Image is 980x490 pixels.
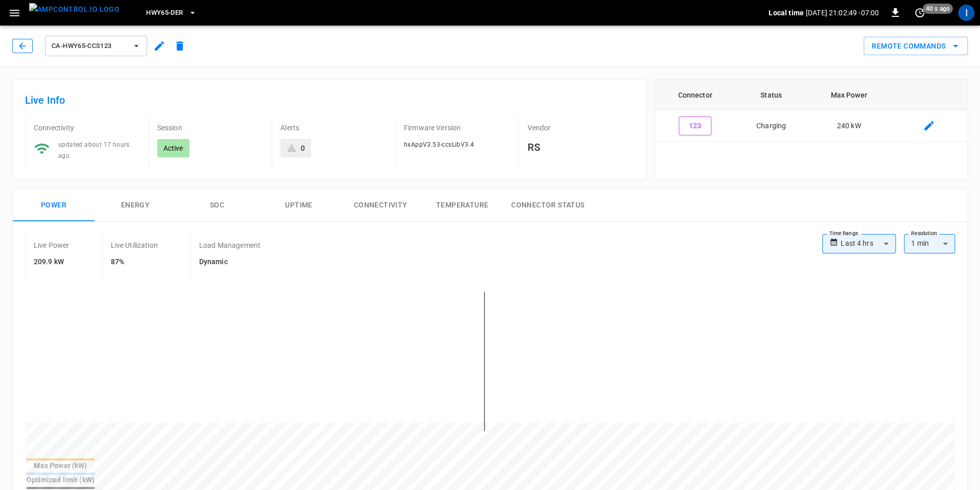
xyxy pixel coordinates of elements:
[806,8,879,18] p: [DATE] 21:02:49 -07:00
[157,123,264,133] p: Session
[199,240,260,250] p: Load Management
[199,256,260,268] h6: Dynamic
[34,240,69,250] p: Live Power
[163,143,183,153] p: Active
[13,189,94,222] button: Power
[52,40,127,52] span: ca-hwy65-ccs123
[176,189,258,222] button: SOC
[655,80,967,142] table: connector table
[421,189,503,222] button: Temperature
[807,110,890,142] td: 240 kW
[34,123,140,133] p: Connectivity
[864,37,968,56] button: Remote Commands
[29,3,119,16] img: ampcontrol.io logo
[58,141,130,159] span: updated about 17 hours ago
[280,123,387,133] p: Alerts
[404,141,474,148] span: hxAppV3.53-ccsLibV3.4
[111,256,158,268] h6: 87%
[340,189,421,222] button: Connectivity
[94,189,176,222] button: Energy
[655,80,735,110] th: Connector
[769,8,804,18] p: Local time
[45,36,147,56] button: ca-hwy65-ccs123
[142,3,200,23] button: HWY65-DER
[807,80,890,110] th: Max Power
[911,229,937,238] label: Resolution
[146,7,183,19] span: HWY65-DER
[503,189,592,222] button: Connector Status
[301,143,305,153] div: 0
[404,123,511,133] p: Firmware Version
[864,37,968,56] div: remote commands options
[923,4,953,14] span: 40 s ago
[527,123,634,133] p: Vendor
[111,240,158,250] p: Live Utilization
[958,5,974,21] div: profile-icon
[912,5,928,21] button: set refresh interval
[904,234,955,253] div: 1 min
[34,256,69,268] h6: 209.9 kW
[735,80,807,110] th: Status
[258,189,340,222] button: Uptime
[829,229,858,238] label: Time Range
[527,139,634,155] h6: RS
[679,116,711,135] button: 123
[735,110,807,142] td: Charging
[25,92,634,108] h6: Live Info
[841,234,896,253] div: Last 4 hrs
